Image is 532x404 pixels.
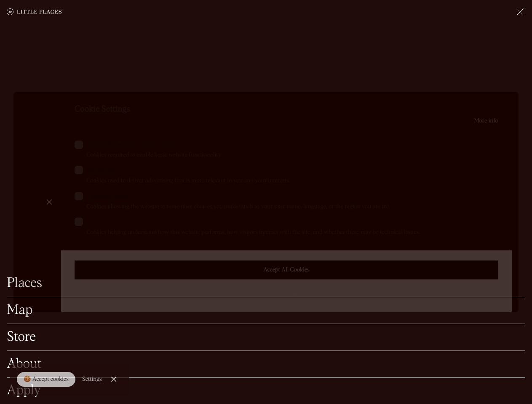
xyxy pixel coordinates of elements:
div: Cookies helping understand how this website performs, how visitors interact with the site, and wh... [86,229,498,237]
div: Strictly Necessary (Always Active) [86,141,498,149]
a: Close Cookie Preference Manager [41,194,58,210]
a: Save Settings [75,286,498,305]
div: Accept All Cookies [83,267,489,273]
div: Cookies allowing the website to remember choices you make (such as your user name, language, or t... [86,203,498,211]
div: Cookies used to deliver advertising that is more relevant to you and your interests. [86,177,498,185]
span: Personalization [86,192,128,201]
span: Marketing [86,166,114,175]
div: Save Settings [75,293,498,299]
div: Cookie Settings [75,104,498,115]
div: By clicking “Accept All Cookies”, you agree to the storing of cookies on your device to enhance s... [75,117,498,125]
div: Close Cookie Preference Manager [49,202,49,202]
span: Analytics [86,218,112,227]
div: Cookies required to enable basic website functionality. [86,151,498,159]
a: Accept All Cookies [75,260,498,279]
form: ck-form [75,125,498,300]
a: More info [474,118,498,124]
